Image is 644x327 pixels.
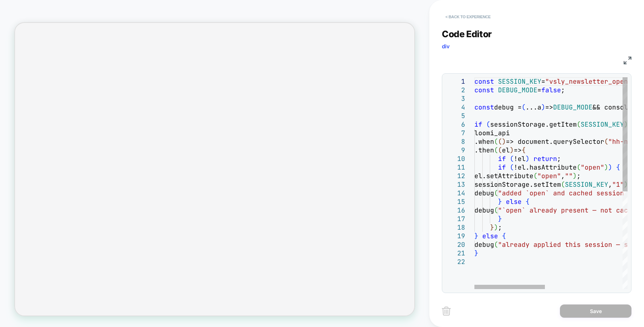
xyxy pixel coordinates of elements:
span: sessionStorage.getItem [490,120,577,128]
span: return [533,155,557,163]
div: 4 [446,103,465,112]
span: ( [498,137,502,146]
span: ...a [526,103,541,111]
div: 21 [446,249,465,258]
div: 7 [446,129,465,137]
span: ; [577,172,581,180]
div: 18 [446,223,465,232]
span: ( [494,146,498,154]
div: 1 [446,77,465,86]
div: 22 [446,258,465,266]
span: if [498,163,506,171]
div: 9 [446,146,465,155]
span: .when [474,137,494,146]
span: ) [573,172,577,180]
span: , [608,180,612,189]
span: ( [494,137,498,146]
span: => [545,103,553,111]
span: ( [486,120,490,128]
span: ( [498,146,502,154]
span: div [442,43,450,50]
span: ) [604,163,608,171]
span: } [498,197,502,206]
span: ( [577,163,581,171]
span: , [561,172,565,180]
span: ) [608,163,612,171]
span: el.setAttribute [474,172,533,180]
span: if [498,155,506,163]
span: !el.hasAttribute [514,163,577,171]
span: "open" [537,172,561,180]
span: !el [514,155,526,163]
span: sessionStorage.setItem [474,180,561,189]
span: ) [502,137,506,146]
span: { [502,232,506,240]
span: { [526,197,530,206]
span: ) [494,223,498,231]
span: debug [474,189,494,197]
span: ( [522,103,526,111]
span: loomi_api [474,129,510,137]
div: 12 [446,172,465,180]
span: const [474,103,494,111]
span: debug = [494,103,522,111]
span: ( [577,120,581,128]
div: 3 [446,94,465,103]
span: => document.querySelector [506,137,604,146]
span: debug [474,206,494,214]
span: } [474,249,478,257]
span: } [474,232,478,240]
span: } [498,215,502,223]
div: 13 [446,180,465,189]
div: 10 [446,155,465,163]
div: 17 [446,215,465,223]
div: 14 [446,189,465,197]
span: = [541,77,545,86]
span: el [502,146,510,154]
span: "open" [581,163,604,171]
span: "" [565,172,573,180]
div: 2 [446,86,465,94]
span: ( [494,189,498,197]
button: Save [560,304,631,318]
span: SESSION_KEY [581,120,624,128]
div: 15 [446,197,465,206]
span: const [474,77,494,86]
span: DEBUG_MODE [553,103,592,111]
span: ; [498,223,502,231]
span: ; [561,86,565,94]
span: = [537,86,541,94]
span: debug [474,240,494,249]
div: 6 [446,120,465,129]
span: const [474,86,494,94]
span: ) [510,146,514,154]
span: ) [541,103,545,111]
span: ( [561,180,565,189]
div: 11 [446,163,465,172]
span: if [474,120,482,128]
div: 19 [446,232,465,240]
div: 16 [446,206,465,215]
button: < Back to experience [442,11,494,23]
div: 5 [446,112,465,120]
span: ( [533,172,537,180]
span: else [506,197,522,206]
span: Code Editor [442,29,492,39]
span: ) [526,155,530,163]
span: false [541,86,561,94]
span: DEBUG_MODE [498,86,537,94]
span: .then [474,146,494,154]
div: 20 [446,240,465,249]
span: else [482,232,498,240]
span: ( [510,155,514,163]
span: "1" [612,180,624,189]
span: ( [604,137,608,146]
span: ( [494,206,498,214]
span: SESSION_KEY [498,77,541,86]
span: } [490,223,494,231]
div: 8 [446,137,465,146]
img: delete [442,307,451,316]
span: ; [557,155,561,163]
span: => [514,146,522,154]
span: ( [510,163,514,171]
